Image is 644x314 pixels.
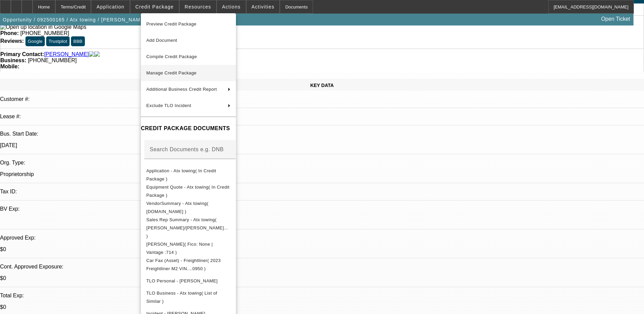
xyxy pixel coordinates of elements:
[146,103,191,108] span: Exclude TLO Incident
[146,291,217,304] span: TLO Business - Atx towing( List of Similar )
[141,273,236,289] button: TLO Personal - Morales, Dafne
[141,216,236,240] button: Sales Rep Summary - Atx towing( Higgins, Samuel/Oliva, Nich... )
[146,201,208,214] span: VendorSummary - Atx towing( [DOMAIN_NAME] )
[146,258,221,271] span: Car Fax (Asset) - Freightliner( 2023 Freightliner M2 VIN....0950 )
[146,278,218,283] span: TLO Personal - [PERSON_NAME]
[146,217,228,239] span: Sales Rep Summary - Atx towing( [PERSON_NAME]/[PERSON_NAME]... )
[146,242,213,255] span: [PERSON_NAME]( Fico: None | Vantage :714 )
[141,183,236,199] button: Equipment Quote - Atx towing( In Credit Package )
[150,146,224,152] mat-label: Search Documents e.g. DNB
[146,38,177,43] span: Add Document
[141,167,236,183] button: Application - Atx towing( In Credit Package )
[141,289,236,306] button: TLO Business - Atx towing( List of Similar )
[141,257,236,273] button: Car Fax (Asset) - Freightliner( 2023 Freightliner M2 VIN....0950 )
[146,21,197,27] span: Preview Credit Package
[146,87,217,92] span: Additional Business Credit Report
[146,185,229,198] span: Equipment Quote - Atx towing( In Credit Package )
[141,199,236,216] button: VendorSummary - Atx towing( Equip-Used.com )
[141,240,236,257] button: Transunion - Morales, Dafne( Fico: None | Vantage :714 )
[146,168,216,181] span: Application - Atx towing( In Credit Package )
[146,54,197,59] span: Compile Credit Package
[146,70,197,75] span: Manage Credit Package
[141,124,236,133] h4: CREDIT PACKAGE DOCUMENTS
